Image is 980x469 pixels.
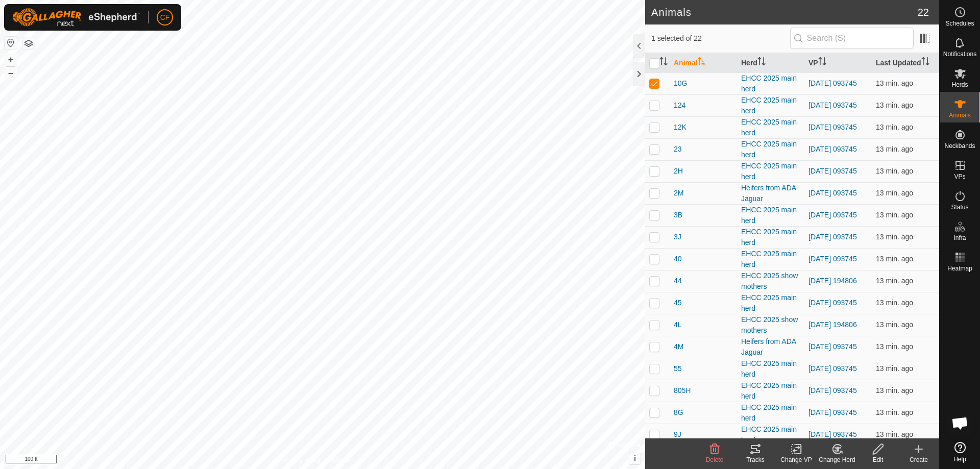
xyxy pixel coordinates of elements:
span: 44 [674,276,682,286]
span: Infra [953,235,966,241]
th: Herd [737,53,804,73]
a: [DATE] 093745 [808,211,857,219]
span: Sep 15, 2025, 7:03 PM [876,299,913,307]
button: + [5,54,17,66]
span: Status [951,204,968,210]
div: Change Herd [817,455,857,464]
th: Animal [670,53,737,73]
button: – [5,67,17,79]
button: Map Layers [22,37,35,50]
div: Open chat [945,408,975,438]
span: Sep 15, 2025, 7:02 PM [876,320,913,329]
span: 40 [674,254,682,264]
span: Delete [706,456,724,463]
a: [DATE] 093745 [808,145,857,153]
span: 3B [674,210,682,220]
a: [DATE] 093745 [808,255,857,263]
div: EHCC 2025 main herd [741,205,800,226]
button: Reset Map [5,37,17,49]
span: 2H [674,166,683,177]
span: Sep 15, 2025, 7:02 PM [876,364,913,373]
div: EHCC 2025 main herd [741,424,800,446]
a: [DATE] 093745 [808,386,857,394]
span: Notifications [943,51,976,57]
span: 4M [674,341,683,352]
a: [DATE] 093745 [808,101,857,109]
div: Edit [857,455,898,464]
div: EHCC 2025 main herd [741,402,800,424]
input: Search (S) [790,28,914,49]
div: Change VP [776,455,817,464]
span: Animals [949,112,971,118]
a: [DATE] 093745 [808,430,857,438]
span: 124 [674,100,685,111]
span: Schedules [945,20,974,27]
div: Create [898,455,939,464]
span: Sep 15, 2025, 7:03 PM [876,101,913,109]
span: Sep 15, 2025, 7:02 PM [876,255,913,263]
div: EHCC 2025 main herd [741,358,800,380]
h2: Animals [651,6,918,18]
span: 12K [674,122,687,133]
span: 45 [674,298,682,308]
span: 1 selected of 22 [651,33,790,44]
span: Neckbands [944,143,975,149]
span: Sep 15, 2025, 7:02 PM [876,386,913,394]
span: Sep 15, 2025, 7:02 PM [876,123,913,131]
span: i [634,454,636,463]
div: EHCC 2025 main herd [741,117,800,138]
div: EHCC 2025 show mothers [741,314,800,336]
div: EHCC 2025 main herd [741,227,800,248]
div: EHCC 2025 main herd [741,249,800,270]
a: [DATE] 194806 [808,320,857,329]
span: Herds [951,82,968,88]
a: Privacy Policy [282,456,321,465]
span: 3J [674,232,681,242]
p-sorticon: Activate to sort [698,59,706,67]
div: EHCC 2025 main herd [741,161,800,182]
a: Help [940,438,980,466]
p-sorticon: Activate to sort [757,59,766,67]
span: 2M [674,188,683,199]
a: [DATE] 093745 [808,364,857,373]
span: 23 [674,144,682,155]
div: Heifers from ADA Jaguar [741,336,800,358]
a: [DATE] 093745 [808,233,857,241]
span: Sep 15, 2025, 7:02 PM [876,145,913,153]
a: [DATE] 093745 [808,123,857,131]
span: 22 [918,5,929,20]
span: CF [160,12,170,23]
span: 4L [674,319,682,330]
button: i [629,453,641,464]
div: EHCC 2025 main herd [741,95,800,116]
p-sorticon: Activate to sort [659,59,668,67]
span: Sep 15, 2025, 7:02 PM [876,211,913,219]
span: VPs [954,174,965,180]
span: Sep 15, 2025, 7:02 PM [876,342,913,351]
a: [DATE] 194806 [808,277,857,285]
div: EHCC 2025 main herd [741,73,800,94]
div: EHCC 2025 show mothers [741,270,800,292]
span: Sep 15, 2025, 7:02 PM [876,408,913,416]
span: 55 [674,363,682,374]
a: [DATE] 093745 [808,167,857,175]
span: Sep 15, 2025, 7:02 PM [876,430,913,438]
span: Help [953,456,966,462]
a: [DATE] 093745 [808,299,857,307]
p-sorticon: Activate to sort [921,59,929,67]
span: Sep 15, 2025, 7:02 PM [876,79,913,87]
div: Heifers from ADA Jaguar [741,183,800,204]
th: VP [804,53,872,73]
span: 9J [674,429,681,440]
a: [DATE] 093745 [808,189,857,197]
span: 10G [674,78,687,89]
span: Heatmap [947,265,972,271]
div: Tracks [735,455,776,464]
th: Last Updated [872,53,939,73]
a: Contact Us [333,456,363,465]
p-sorticon: Activate to sort [818,59,826,67]
span: Sep 15, 2025, 7:02 PM [876,167,913,175]
div: EHCC 2025 main herd [741,139,800,160]
span: Sep 15, 2025, 7:02 PM [876,277,913,285]
img: Gallagher Logo [12,8,140,27]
